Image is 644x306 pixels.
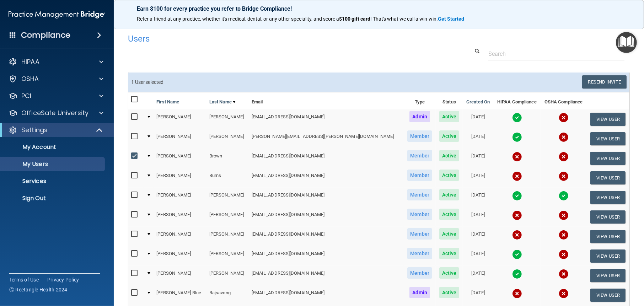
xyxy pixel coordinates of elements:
a: OfficeSafe University [9,109,103,117]
td: [PERSON_NAME] [154,188,206,207]
td: [PERSON_NAME] [206,227,249,246]
span: Member [407,170,432,181]
strong: Get Started [438,16,464,22]
button: View User [590,210,626,224]
span: Active [439,130,460,142]
img: cross.ca9f0e7f.svg [559,152,569,162]
a: OSHA [9,75,103,83]
td: [EMAIL_ADDRESS][DOMAIN_NAME] [249,285,404,305]
td: [PERSON_NAME] [154,149,206,168]
img: cross.ca9f0e7f.svg [512,230,522,240]
span: Active [439,228,460,240]
button: View User [590,289,626,302]
td: [PERSON_NAME] [206,207,249,227]
span: Active [439,189,460,200]
img: tick.e7d51cea.svg [512,113,522,123]
th: Status [436,92,463,109]
th: Type [404,92,436,109]
p: Services [5,178,102,185]
td: [PERSON_NAME] [206,188,249,207]
td: [DATE] [463,266,493,285]
a: Settings [9,126,103,134]
img: cross.ca9f0e7f.svg [512,289,522,299]
td: [DATE] [463,207,493,227]
a: Created On [466,98,490,106]
p: My Users [5,161,102,168]
button: View User [590,269,626,282]
span: Member [407,228,432,240]
span: Active [439,287,460,298]
td: [PERSON_NAME] [154,207,206,227]
td: [DATE] [463,227,493,246]
span: Member [407,130,432,142]
img: cross.ca9f0e7f.svg [559,132,569,142]
span: Active [439,111,460,122]
td: [EMAIL_ADDRESS][DOMAIN_NAME] [249,246,404,266]
td: [DATE] [463,168,493,188]
span: Active [439,267,460,279]
button: View User [590,152,626,165]
td: [PERSON_NAME] [206,246,249,266]
span: Active [439,209,460,220]
p: PCI [21,92,31,100]
td: [EMAIL_ADDRESS][DOMAIN_NAME] [249,149,404,168]
td: [EMAIL_ADDRESS][DOMAIN_NAME] [249,227,404,246]
td: [EMAIL_ADDRESS][DOMAIN_NAME] [249,188,404,207]
span: Active [439,150,460,161]
img: cross.ca9f0e7f.svg [512,171,522,181]
img: tick.e7d51cea.svg [512,191,522,201]
td: Brown [206,149,249,168]
a: Get Started [438,16,465,22]
img: cross.ca9f0e7f.svg [559,230,569,240]
span: Ⓒ Rectangle Health 2024 [9,286,68,293]
img: cross.ca9f0e7f.svg [559,249,569,259]
p: Sign Out [5,195,102,202]
td: [DATE] [463,246,493,266]
button: View User [590,191,626,204]
td: [EMAIL_ADDRESS][DOMAIN_NAME] [249,207,404,227]
img: cross.ca9f0e7f.svg [559,171,569,181]
button: View User [590,171,626,184]
p: Earn $100 for every practice you refer to Bridge Compliance! [137,5,621,12]
p: Settings [21,126,48,134]
p: HIPAA [21,58,39,66]
button: View User [590,230,626,243]
td: [DATE] [463,109,493,129]
span: Refer a friend at any practice, whether it's medical, dental, or any other speciality, and score a [137,16,339,22]
p: My Account [5,144,102,151]
a: Terms of Use [9,276,39,283]
a: Privacy Policy [47,276,79,283]
td: [EMAIL_ADDRESS][DOMAIN_NAME] [249,109,404,129]
p: OfficeSafe University [21,109,88,117]
span: ! That's what we call a win-win. [370,16,438,22]
td: [DATE] [463,285,493,305]
span: Admin [409,287,430,298]
a: HIPAA [9,58,103,66]
input: Search [488,47,624,60]
img: cross.ca9f0e7f.svg [559,210,569,220]
button: Open Resource Center [616,32,637,53]
a: Last Name [209,98,236,106]
td: [PERSON_NAME] [154,109,206,129]
td: [PERSON_NAME] [154,246,206,266]
td: [PERSON_NAME] [206,129,249,149]
button: View User [590,249,626,263]
span: Active [439,248,460,259]
td: [DATE] [463,149,493,168]
td: [DATE] [463,188,493,207]
p: OSHA [21,75,39,83]
img: tick.e7d51cea.svg [512,249,522,259]
h4: Compliance [21,30,70,40]
img: cross.ca9f0e7f.svg [559,289,569,299]
td: [PERSON_NAME] [154,168,206,188]
th: HIPAA Compliance [493,92,541,109]
td: [EMAIL_ADDRESS][DOMAIN_NAME] [249,168,404,188]
img: tick.e7d51cea.svg [559,191,569,201]
img: tick.e7d51cea.svg [512,132,522,142]
img: cross.ca9f0e7f.svg [559,113,569,123]
strong: $100 gift card [339,16,370,22]
img: cross.ca9f0e7f.svg [512,210,522,220]
span: Member [407,189,432,200]
span: Member [407,248,432,259]
th: Email [249,92,404,109]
